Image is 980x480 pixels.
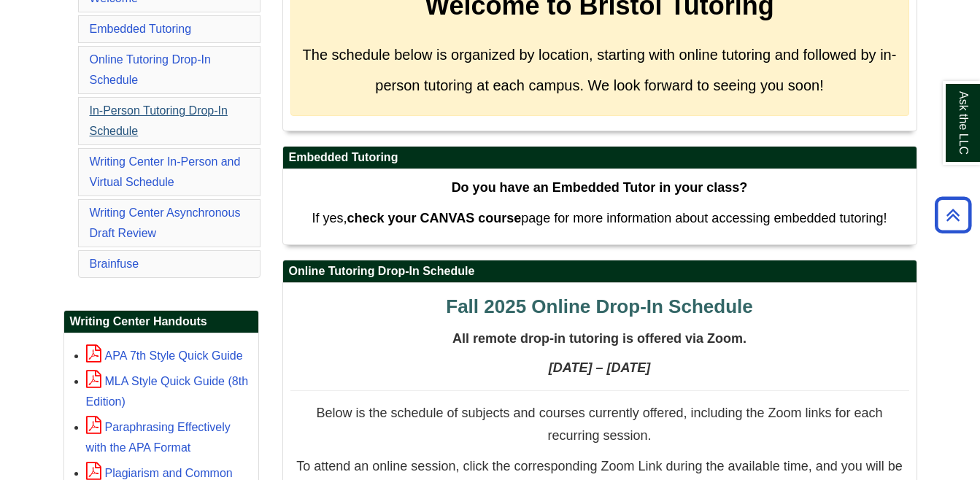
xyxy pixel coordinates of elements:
a: Writing Center Asynchronous Draft Review [90,206,241,239]
h2: Writing Center Handouts [64,311,258,333]
span: All remote drop-in tutoring is offered via Zoom. [452,331,746,346]
a: Writing Center In-Person and Virtual Schedule [90,155,241,188]
strong: check your CANVAS course [347,211,521,225]
a: Brainfuse [90,258,139,270]
strong: Do you have an Embedded Tutor in your class? [452,180,748,195]
a: In-Person Tutoring Drop-In Schedule [90,104,228,137]
h2: Embedded Tutoring [283,147,917,169]
strong: [DATE] – [DATE] [549,360,650,375]
h2: Online Tutoring Drop-In Schedule [283,260,917,283]
span: Below is the schedule of subjects and courses currently offered, including the Zoom links for eac... [316,406,882,444]
a: MLA Style Quick Guide (8th Edition) [86,375,249,408]
a: Online Tutoring Drop-In Schedule [90,53,211,86]
span: The schedule below is organized by location, starting with online tutoring and followed by in-per... [303,47,897,93]
a: Embedded Tutoring [90,23,192,35]
span: If yes, page for more information about accessing embedded tutoring! [312,211,887,225]
a: Back to Top [930,205,976,225]
span: Fall 2025 Online Drop-In Schedule [446,295,752,317]
a: Paraphrasing Effectively with the APA Format [86,421,231,454]
a: APA 7th Style Quick Guide [86,349,243,362]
